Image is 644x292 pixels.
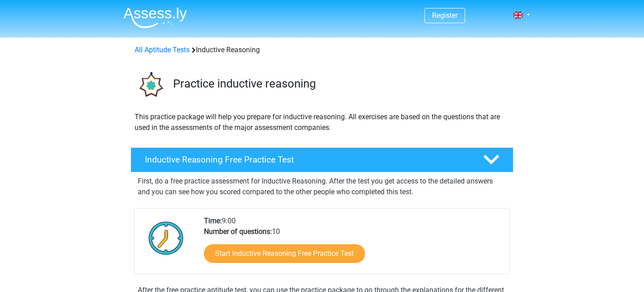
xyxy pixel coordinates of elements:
[127,147,517,172] a: Inductive Reasoning Free Practice Test
[173,77,506,91] h3: Practice inductive reasoning
[144,216,189,260] img: Clock
[145,154,469,165] h4: Inductive Reasoning Free Practice Test
[432,11,458,20] a: Register
[131,45,513,55] div: Inductive Reasoning
[204,244,365,263] a: Start Inductive Reasoning Free Practice Test
[135,112,509,133] p: This practice package will help you prepare for inductive reasoning. All exercises are based on t...
[138,176,506,197] p: First, do a free practice assessment for Inductive Reasoning. After the test you get access to th...
[135,46,190,54] a: All Aptitude Tests
[204,227,272,236] b: Number of questions:
[123,7,187,28] img: Assessly
[197,216,509,274] div: 9:00 10
[131,66,169,104] img: inductive reasoning
[204,217,222,225] b: Time:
